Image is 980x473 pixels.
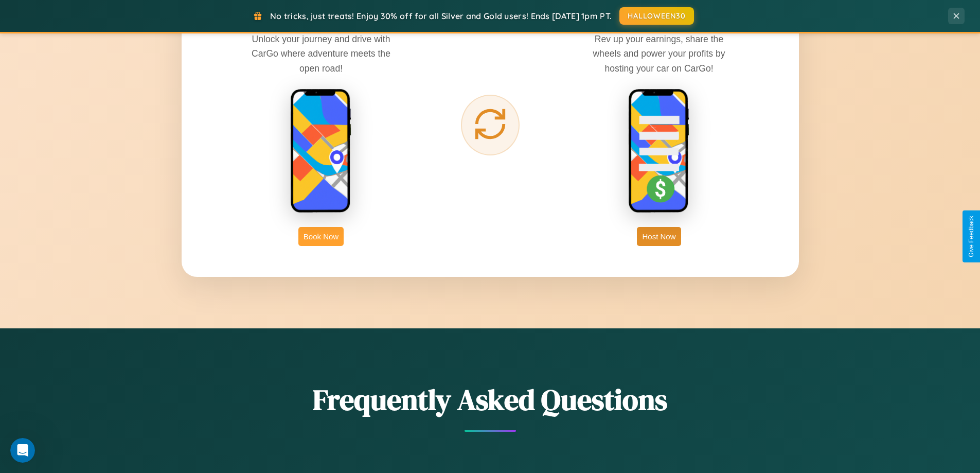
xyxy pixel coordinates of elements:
p: Rev up your earnings, share the wheels and power your profits by hosting your car on CarGo! [582,32,736,75]
p: Unlock your journey and drive with CarGo where adventure meets the open road! [244,32,398,75]
img: host phone [628,89,690,214]
div: Give Feedback [968,216,975,257]
span: No tricks, just treats! Enjoy 30% off for all Silver and Gold users! Ends [DATE] 1pm PT. [270,11,612,21]
button: Host Now [637,227,681,246]
iframe: Intercom live chat [10,438,35,463]
button: Book Now [298,227,344,246]
img: rent phone [290,89,352,214]
button: HALLOWEEN30 [619,7,694,25]
h2: Frequently Asked Questions [182,380,799,419]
